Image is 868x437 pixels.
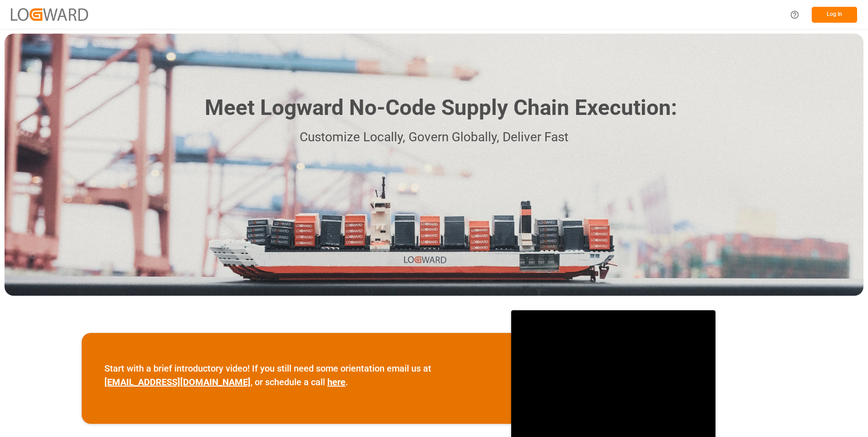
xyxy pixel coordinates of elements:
[327,377,345,387] a: here
[812,7,857,23] button: Log In
[205,92,677,124] h1: Meet Logward No-Code Supply Chain Execution:
[784,5,805,25] button: Help Center
[104,377,251,387] a: [EMAIL_ADDRESS][DOMAIN_NAME]
[191,127,677,148] p: Customize Locally, Govern Globally, Deliver Fast
[104,362,488,389] p: Start with a brief introductory video! If you still need some orientation email us at , or schedu...
[11,8,88,20] img: Logward_new_orange.png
